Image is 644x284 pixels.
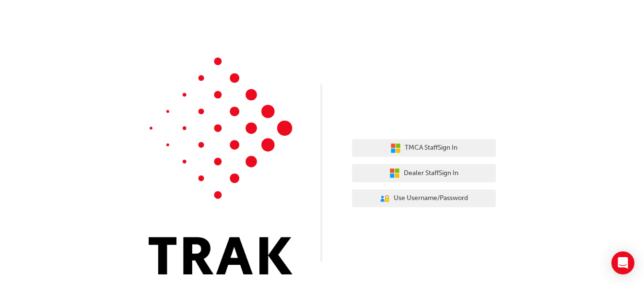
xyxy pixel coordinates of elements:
[352,139,496,157] button: TMCA StaffSign In
[352,189,496,208] button: Use Username/Password
[394,193,468,204] span: Use Username/Password
[149,58,293,274] img: Trak
[611,251,634,274] div: Open Intercom Messenger
[352,164,496,182] button: Dealer StaffSign In
[404,168,458,179] span: Dealer Staff Sign In
[405,142,457,154] span: TMCA Staff Sign In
